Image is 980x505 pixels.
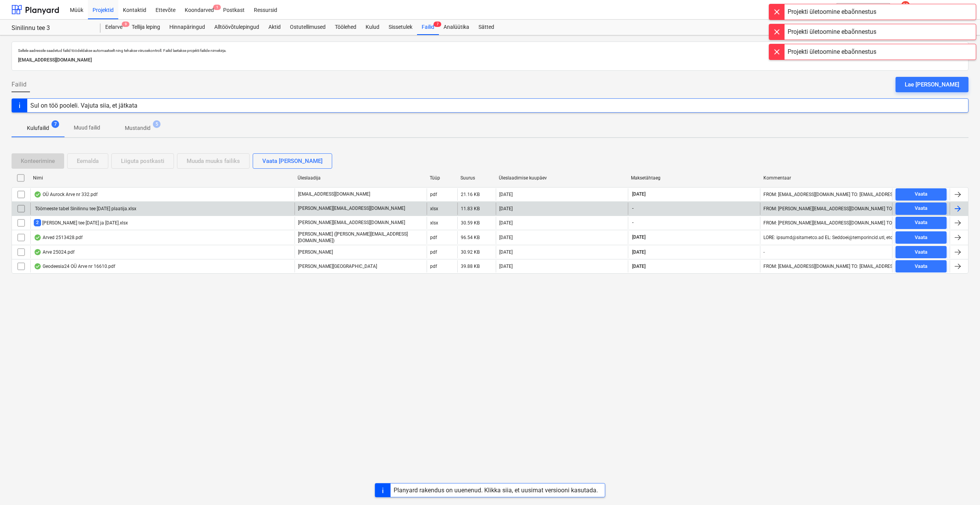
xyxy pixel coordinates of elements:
[127,20,165,35] a: Tellija leping
[264,20,285,35] a: Aktid
[285,20,330,35] a: Ostutellimused
[34,249,74,255] div: Arve 25024.pdf
[499,264,513,269] div: [DATE]
[631,234,646,241] span: [DATE]
[34,263,41,269] div: Andmed failist loetud
[915,248,927,257] div: Vaata
[915,204,927,213] div: Vaata
[896,246,947,258] button: Vaata
[896,77,968,92] button: Lae [PERSON_NAME]
[631,263,646,270] span: [DATE]
[27,124,49,132] p: Kulufailid
[330,20,361,35] a: Töölehed
[213,5,221,10] span: 1
[18,48,962,53] p: Sellele aadressile saadetud failid töödeldakse automaatselt ning tehakse viirusekontroll. Failid ...
[384,20,417,35] a: Sissetulek
[430,249,437,255] div: pdf
[34,206,136,211] div: Töömeeste tabel Sinilinnu tee [DATE] plaatija.xlsx
[430,235,437,240] div: pdf
[101,20,127,35] div: Eelarve
[12,80,26,89] span: Failid
[896,260,947,272] button: Vaata
[763,175,889,181] div: Kommentaar
[262,156,323,166] div: Vaata [PERSON_NAME]
[430,264,437,269] div: pdf
[12,24,91,32] div: Sinilinnu tee 3
[461,249,480,255] div: 30.92 KB
[763,249,765,255] div: -
[499,249,513,255] div: [DATE]
[153,120,161,128] span: 5
[298,191,370,198] p: [EMAIL_ADDRESS][DOMAIN_NAME]
[51,120,59,128] span: 7
[298,249,333,256] p: [PERSON_NAME]
[18,56,962,64] p: [EMAIL_ADDRESS][DOMAIN_NAME]
[896,217,947,229] button: Vaata
[34,219,128,226] div: [PERSON_NAME] tee [DATE] ja [DATE].xlsx
[298,219,405,226] p: [PERSON_NAME][EMAIL_ADDRESS][DOMAIN_NAME]
[788,47,876,56] div: Projekti ületoomine ebaõnnestus
[101,20,127,35] a: Eelarve9
[34,263,115,269] div: Geodeesia24 OÜ Arve nr 16610.pdf
[430,220,438,226] div: xlsx
[915,233,927,242] div: Vaata
[905,80,959,90] div: Lae [PERSON_NAME]
[631,191,646,198] span: [DATE]
[461,220,480,226] div: 30.59 KB
[430,192,437,197] div: pdf
[361,20,384,35] a: Kulud
[298,175,424,181] div: Üleslaadija
[631,205,634,212] span: -
[34,191,98,198] div: OÜ Aurock Arve nr 332.pdf
[210,20,264,35] a: Alltöövõtulepingud
[34,234,41,241] div: Andmed failist loetud
[125,124,151,132] p: Mustandid
[460,175,493,181] div: Suurus
[30,102,137,109] div: Sul on töö pooleli. Vajuta siia, et jätkata
[34,249,41,255] div: Andmed failist loetud
[430,206,438,211] div: xlsx
[298,231,424,244] p: [PERSON_NAME] ([PERSON_NAME][EMAIL_ADDRESS][DOMAIN_NAME])
[33,175,291,181] div: Nimi
[788,27,876,37] div: Projekti ületoomine ebaõnnestus
[499,175,625,181] div: Üleslaadimise kuupäev
[34,234,83,241] div: Arved 2513428.pdf
[74,124,100,132] p: Muud failid
[417,20,439,35] a: Failid7
[499,235,513,240] div: [DATE]
[461,235,480,240] div: 96.54 KB
[434,22,441,27] span: 7
[499,192,513,197] div: [DATE]
[461,264,480,269] div: 39.88 KB
[34,191,41,198] div: Andmed failist loetud
[394,487,598,494] div: Planyard rakendus on uuenenud. Klikka siia, et uusimat versiooni kasutada.
[298,263,377,270] p: [PERSON_NAME][GEOGRAPHIC_DATA]
[499,220,513,226] div: [DATE]
[253,153,332,169] button: Vaata [PERSON_NAME]
[439,20,474,35] a: Analüütika
[915,218,927,227] div: Vaata
[430,175,454,181] div: Tüüp
[915,190,927,199] div: Vaata
[896,203,947,215] button: Vaata
[165,20,210,35] a: Hinnapäringud
[631,175,757,181] div: Maksetähtaeg
[461,192,480,197] div: 21.16 KB
[122,22,129,27] span: 9
[896,231,947,244] button: Vaata
[896,188,947,201] button: Vaata
[499,206,513,211] div: [DATE]
[298,205,405,212] p: [PERSON_NAME][EMAIL_ADDRESS][DOMAIN_NAME]
[417,20,439,35] div: Failid
[788,7,876,17] div: Projekti ületoomine ebaõnnestus
[474,20,499,35] a: Sätted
